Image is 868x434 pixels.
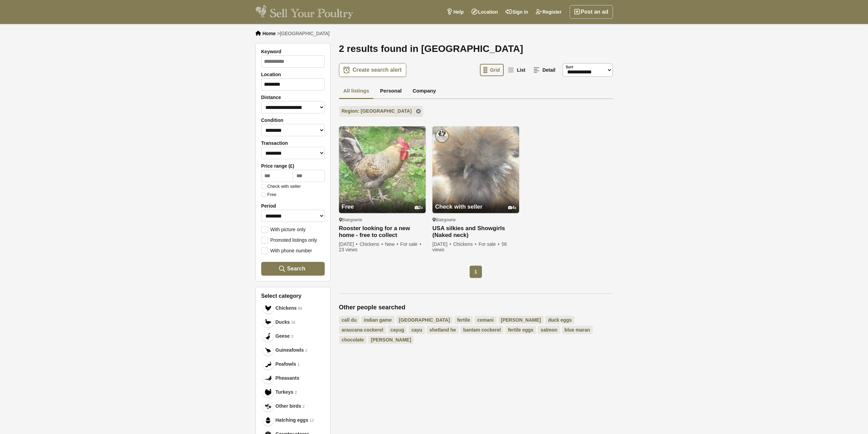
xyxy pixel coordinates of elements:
[480,64,504,76] a: Grid
[261,413,325,427] a: Hatching eggs Hatching eggs 12
[339,126,426,213] img: Rooster looking for a new home - free to collect
[432,241,452,247] span: [DATE]
[276,305,297,312] span: Chickens
[261,203,325,209] label: Period
[562,326,593,334] a: blue maran
[261,315,325,329] a: Ducks Ducks 16
[427,326,459,334] a: shetland he
[261,95,325,100] label: Distance
[454,316,473,324] a: fertile
[305,348,307,353] em: 2
[443,5,467,19] a: Help
[261,293,325,299] h3: Select category
[261,262,325,276] button: Search
[432,217,519,223] div: Blairgowrie
[453,241,477,247] span: Chickens
[265,319,271,326] img: Ducks
[538,326,560,334] a: salmon
[339,106,424,117] a: Region: [GEOGRAPHIC_DATA]
[460,326,504,334] a: bantam cockerel
[310,418,314,423] em: 12
[504,64,529,76] a: List
[261,399,325,413] a: Other birds Other birds 2
[298,306,302,311] em: 84
[385,241,399,247] span: New
[287,265,305,272] span: Search
[339,316,359,324] a: call du
[498,316,544,324] a: [PERSON_NAME]
[265,403,271,410] img: Other birds
[261,371,325,385] a: Pheasants Pheasants
[265,389,271,396] img: Turkeys
[261,192,277,197] label: Free
[361,316,395,324] a: indian game
[265,375,271,382] img: Pheasants
[339,247,357,252] span: 23 views
[339,43,613,55] h1: 2 results found in [GEOGRAPHIC_DATA]
[261,237,317,243] label: Promoted listings only
[261,184,301,189] label: Check with seller
[261,301,325,315] a: Chickens Chickens 84
[261,117,325,123] label: Condition
[339,84,374,99] a: All listings
[339,63,406,77] a: Create search alert
[261,226,306,232] label: With picture only
[339,225,426,239] a: Rooster looking for a new home - free to collect
[432,191,519,213] a: Check with seller 4
[265,347,271,354] img: Guineafowls
[490,67,500,73] span: Grid
[376,84,406,99] a: Personal
[415,205,423,210] div: 2
[255,5,353,19] img: Sell Your Poultry
[261,343,325,357] a: Guineafowls Guineafowls 2
[532,5,565,19] a: Register
[261,49,325,54] label: Keyword
[353,67,402,73] span: Create search alert
[408,84,440,99] a: Company
[432,126,519,213] img: USA silkies and Showgirls (Naked neck)
[276,347,304,354] span: Guineafowls
[339,304,613,311] h2: Other people searched
[396,316,453,324] a: [GEOGRAPHIC_DATA]
[261,247,312,253] label: With phone number
[265,333,271,340] img: Geese
[470,266,482,278] span: 1
[276,403,301,410] span: Other birds
[263,31,276,36] a: Home
[339,326,386,334] a: araucana cockerel
[261,385,325,399] a: Turkeys Turkeys 2
[276,375,299,382] span: Pheasants
[277,31,329,36] li: >
[432,241,507,252] span: 56 views
[368,336,414,344] a: [PERSON_NAME]
[276,361,296,368] span: Peafowls
[261,357,325,371] a: Peafowls Peafowls 1
[280,31,329,36] span: [GEOGRAPHIC_DATA]
[409,326,425,334] a: cayu
[339,191,426,213] a: Free 2
[542,67,555,73] span: Detail
[545,316,574,324] a: duck eggs
[435,204,483,210] span: Check with seller
[479,241,500,247] span: For sale
[297,362,299,367] em: 1
[359,241,384,247] span: Chickens
[261,329,325,343] a: Geese Geese 3
[505,326,536,334] a: fertile eggs
[276,389,294,396] span: Turkeys
[388,326,407,334] a: cayug
[276,333,290,340] span: Geese
[265,305,271,312] img: Chickens
[339,217,426,223] div: Blairgowrie
[265,361,271,368] img: Peafowls
[261,140,325,146] label: Transaction
[502,5,532,19] a: Sign in
[468,5,502,19] a: Location
[530,64,559,76] a: Detail
[276,319,290,326] span: Ducks
[517,67,525,73] span: List
[276,417,308,424] span: Hatching eggs
[261,72,325,77] label: Location
[291,334,293,339] em: 3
